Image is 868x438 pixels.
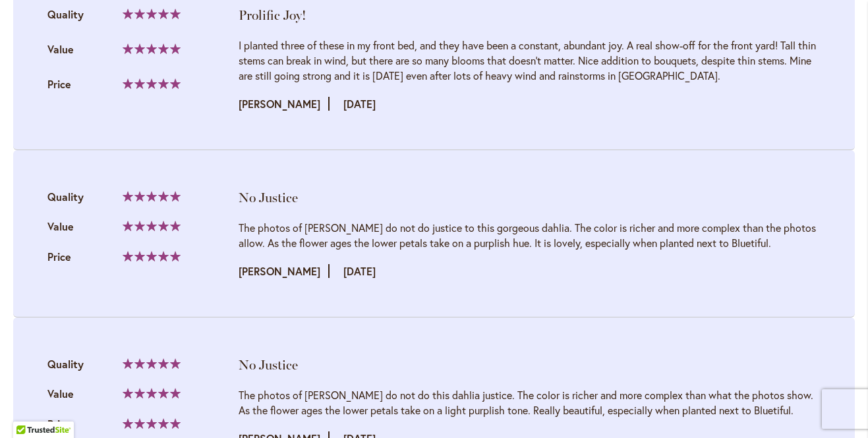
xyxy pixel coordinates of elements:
div: The photos of [PERSON_NAME] do not do this dahlia justice. The color is richer and more complex t... [239,387,821,418]
div: 100% [123,191,181,202]
div: 100% [123,78,181,89]
div: 100% [123,251,181,261]
time: [DATE] [343,264,376,278]
div: I planted three of these in my front bed, and they have been a constant, abundant joy. A real sho... [239,38,821,83]
div: 100% [123,418,181,429]
span: Quality [47,357,84,371]
time: [DATE] [343,97,376,111]
span: Quality [47,190,84,204]
span: Value [47,387,74,400]
span: Price [47,417,71,431]
span: Value [47,219,74,233]
span: Value [47,42,74,56]
iframe: Launch Accessibility Center [10,391,47,428]
div: The photos of [PERSON_NAME] do not do justice to this gorgeous dahlia. The color is richer and mo... [239,220,821,250]
div: 100% [123,43,181,54]
span: Price [47,77,71,91]
strong: [PERSON_NAME] [239,97,330,111]
div: Prolific Joy! [239,6,821,24]
div: 100% [123,388,181,398]
span: Price [47,250,71,263]
strong: [PERSON_NAME] [239,264,330,278]
div: 100% [123,9,181,19]
div: No Justice [239,356,821,374]
div: No Justice [239,188,821,207]
div: 100% [123,358,181,369]
div: 100% [123,221,181,231]
span: Quality [47,7,84,21]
